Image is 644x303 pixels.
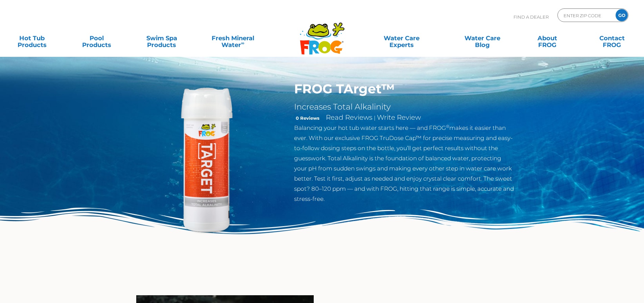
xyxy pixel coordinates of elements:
[296,14,348,55] img: Frog Products Logo
[296,115,319,121] strong: 0 Reviews
[129,81,284,236] img: TArget-Hot-Tub-Swim-Spa-Support-Chemicals-500x500-1.png
[514,8,549,25] p: Find A Dealer
[616,9,628,21] input: GO
[522,31,572,45] a: AboutFROG
[374,115,376,121] span: |
[294,102,515,112] h2: Increases Total Alkalinity
[7,31,57,45] a: Hot TubProducts
[72,31,122,45] a: PoolProducts
[361,31,443,45] a: Water CareExperts
[326,113,373,121] a: Read Reviews
[446,124,449,129] sup: ®
[294,123,515,204] p: Balancing your hot tub water starts here — and FROG makes it easier than ever. With our exclusive...
[241,40,244,46] sup: ∞
[587,31,637,45] a: ContactFROG
[137,31,187,45] a: Swim SpaProducts
[457,31,507,45] a: Water CareBlog
[294,81,515,97] h1: FROG TArget™
[377,113,421,121] a: Write Review
[201,31,264,45] a: Fresh MineralWater∞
